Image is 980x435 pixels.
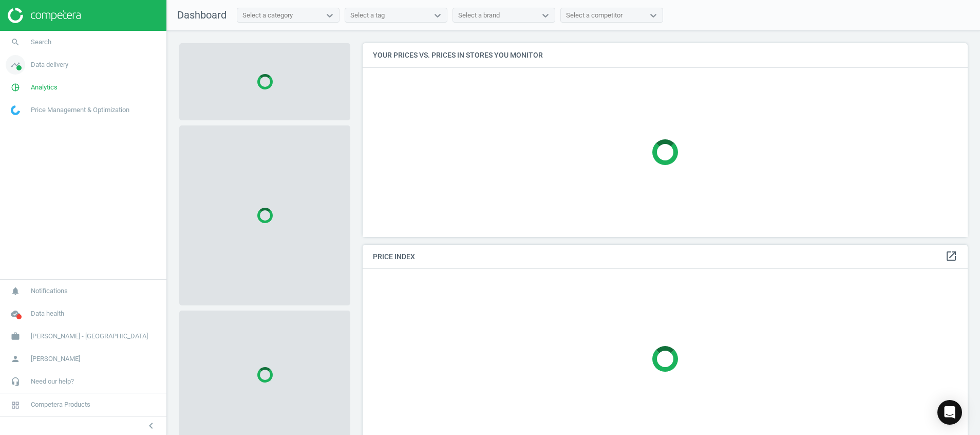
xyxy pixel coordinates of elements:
[177,9,227,21] span: Dashboard
[31,105,129,115] span: Price Management & Optimization
[6,78,25,97] i: pie_chart_outlined
[138,419,164,432] button: chevron_left
[31,309,64,318] span: Data health
[145,420,157,432] i: chevron_left
[937,400,962,425] div: Open Intercom Messenger
[566,11,623,20] div: Select a competitor
[945,250,957,263] a: open_in_new
[6,55,25,75] i: timeline
[31,400,90,409] span: Competera Products
[31,38,51,47] span: Search
[363,43,968,67] h4: Your prices vs. prices in stores you monitor
[6,281,25,301] i: notifications
[6,32,25,52] i: search
[458,11,500,20] div: Select a brand
[31,377,74,386] span: Need our help?
[31,60,68,69] span: Data delivery
[350,11,385,20] div: Select a tag
[31,354,80,364] span: [PERSON_NAME]
[11,105,20,115] img: wGWNvw8QSZomAAAAABJRU5ErkJggg==
[31,332,148,341] span: [PERSON_NAME] - [GEOGRAPHIC_DATA]
[8,8,81,23] img: ajHJNr6hYgQAAAAASUVORK5CYII=
[6,327,25,346] i: work
[31,286,68,296] span: Notifications
[6,349,25,369] i: person
[6,304,25,323] i: cloud_done
[31,83,58,92] span: Analytics
[363,245,968,269] h4: Price Index
[945,250,957,262] i: open_in_new
[6,372,25,391] i: headset_mic
[242,11,293,20] div: Select a category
